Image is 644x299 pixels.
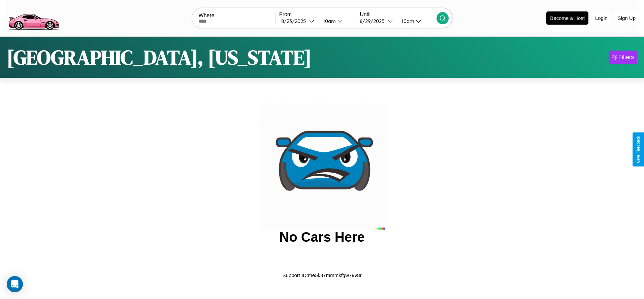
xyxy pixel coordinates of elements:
label: From [279,11,356,18]
div: 8 / 29 / 2025 [360,18,388,24]
p: Support ID: me5k87mmmkfgw79v8r [282,271,361,280]
button: 8/23/2025 [279,18,318,25]
button: Become a Host [546,11,588,25]
div: 8 / 23 / 2025 [281,18,309,24]
div: Filters [618,54,634,61]
label: Where [199,12,276,19]
button: Filters [609,51,637,64]
h2: No Cars Here [279,230,364,245]
label: Until [360,11,437,18]
img: logo [5,3,62,32]
div: Open Intercom Messenger [7,276,23,292]
h1: [GEOGRAPHIC_DATA], [US_STATE] [7,43,312,71]
button: 10am [396,18,437,25]
button: Login [592,12,611,24]
div: 10am [398,18,416,24]
div: 10am [320,18,337,24]
button: 10am [318,18,356,25]
div: Give Feedback [636,136,641,163]
img: car [259,103,385,230]
button: Sign Up [614,12,639,24]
